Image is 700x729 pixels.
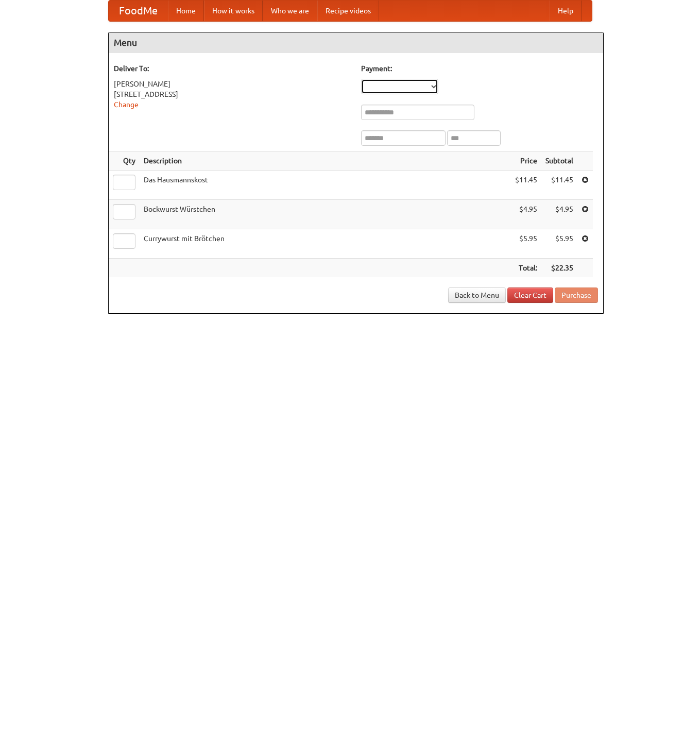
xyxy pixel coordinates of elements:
[507,287,553,303] a: Clear Cart
[511,171,541,200] td: $11.45
[109,32,603,53] h4: Menu
[511,151,541,171] th: Price
[140,200,511,229] td: Bockwurst Würstchen
[168,1,204,21] a: Home
[511,259,541,278] th: Total:
[114,89,351,99] div: [STREET_ADDRESS]
[541,171,577,200] td: $11.45
[541,229,577,259] td: $5.95
[263,1,317,21] a: Who we are
[541,200,577,229] td: $4.95
[541,259,577,278] th: $22.35
[114,63,351,74] h5: Deliver To:
[114,79,351,89] div: [PERSON_NAME]
[140,171,511,200] td: Das Hausmannskost
[555,287,598,303] button: Purchase
[511,229,541,259] td: $5.95
[361,63,598,74] h5: Payment:
[317,1,379,21] a: Recipe videos
[114,100,139,109] a: Change
[541,151,577,171] th: Subtotal
[109,151,140,171] th: Qty
[140,229,511,259] td: Currywurst mit Brötchen
[109,1,168,21] a: FoodMe
[204,1,263,21] a: How it works
[140,151,511,171] th: Description
[550,1,582,21] a: Help
[448,287,506,303] a: Back to Menu
[511,200,541,229] td: $4.95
